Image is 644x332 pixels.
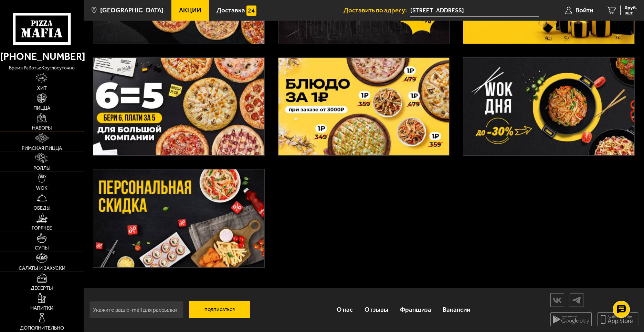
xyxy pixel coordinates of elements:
img: tg [570,294,583,306]
span: Наборы [32,125,52,130]
span: Доставить по адресу: [344,7,410,14]
span: 0 руб. [625,5,637,10]
span: Супы [35,245,49,250]
span: Напитки [30,306,53,310]
img: 15daf4d41897b9f0e9f617042186c801.svg [246,5,256,15]
a: О нас [331,299,359,321]
span: Доставка [217,7,245,14]
span: WOK [36,186,47,190]
span: [GEOGRAPHIC_DATA] [100,7,163,14]
span: Хит [37,86,47,90]
span: Римская пицца [22,146,62,151]
span: Акции [179,7,201,14]
span: Пицца [33,106,50,110]
span: Роллы [33,166,51,170]
a: Отзывы [359,299,394,321]
a: Франшиза [394,299,437,321]
button: Подписаться [189,301,250,318]
span: Горячее [32,225,52,230]
span: Салаты и закуски [19,266,65,270]
a: Вакансии [437,299,476,321]
span: Десерты [31,286,53,290]
span: Войти [576,7,593,14]
input: Укажите ваш e-mail для рассылки [89,301,184,318]
span: 0 шт. [625,11,637,15]
input: Ваш адрес доставки [410,4,539,17]
img: vk [551,294,564,306]
span: Дополнительно [20,325,64,330]
span: Обеды [33,206,51,210]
